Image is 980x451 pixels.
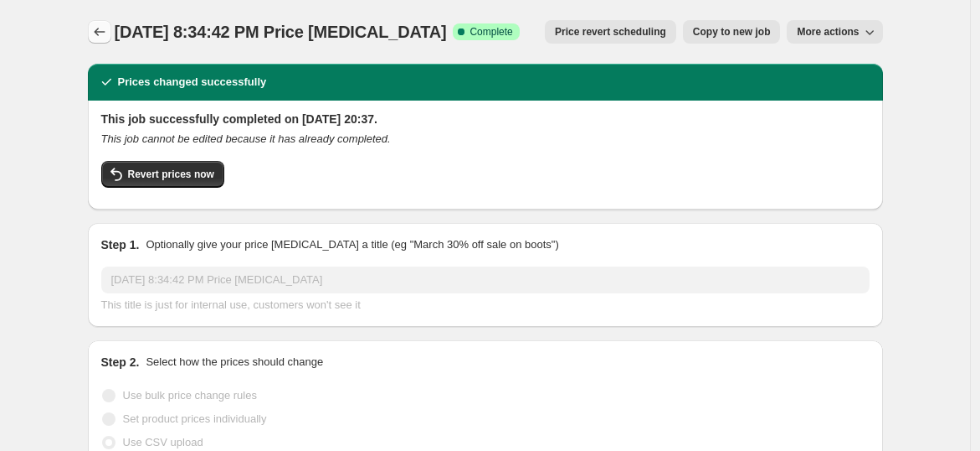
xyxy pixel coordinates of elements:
h2: Prices changed successfully [118,74,267,91]
input: 30% off holiday sale [101,267,870,293]
span: Copy to new job [693,25,771,39]
i: This job cannot be edited because it has already completed. [101,132,391,145]
p: Select how the prices should change [146,354,323,371]
span: [DATE] 8:34:42 PM Price [MEDICAL_DATA] [115,23,447,41]
span: Price revert scheduling [555,25,666,39]
button: Price revert scheduling [545,20,676,44]
button: Price change jobs [88,20,111,44]
span: Revert prices now [128,168,214,181]
span: Use bulk price change rules [123,389,257,402]
span: Use CSV upload [123,436,203,448]
button: More actions [787,20,882,44]
h2: Step 2. [101,354,140,371]
h2: This job successfully completed on [DATE] 20:37. [101,111,870,127]
button: Copy to new job [683,20,781,44]
span: Complete [469,25,512,39]
span: This title is just for internal use, customers won't see it [101,298,361,311]
span: Set product prices individually [123,412,267,425]
p: Optionally give your price [MEDICAL_DATA] a title (eg "March 30% off sale on boots") [146,236,558,253]
button: Revert prices now [101,161,224,188]
span: More actions [797,25,859,39]
h2: Step 1. [101,236,140,253]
